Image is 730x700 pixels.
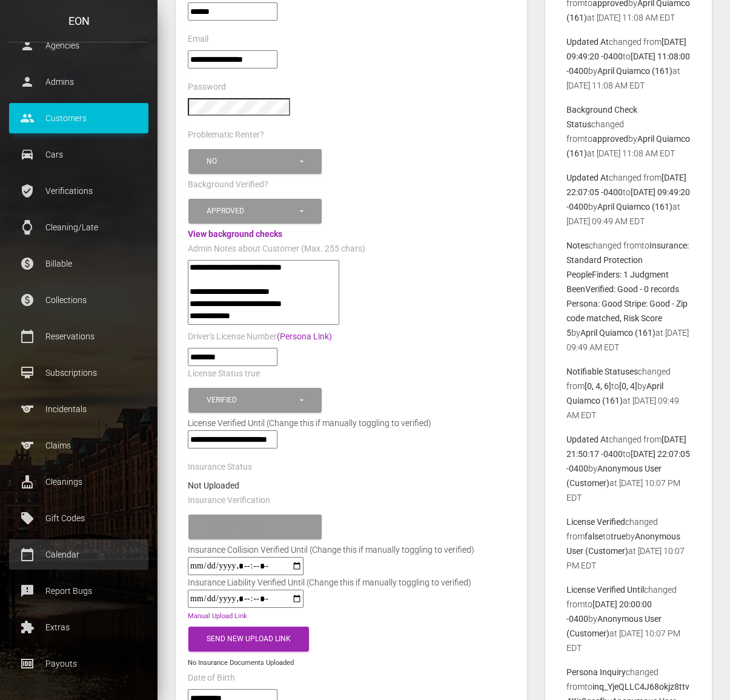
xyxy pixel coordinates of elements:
[18,364,139,382] p: Subscriptions
[18,36,139,55] p: Agencies
[9,176,148,206] a: verified_user Verifications
[566,585,644,595] b: License Verified Until
[9,467,148,497] a: cleaning_services Cleanings
[566,173,609,182] b: Updated At
[18,182,139,200] p: Verifications
[188,672,235,684] label: Date of Birth
[566,170,691,228] p: changed from to by at [DATE] 09:49 AM EDT
[597,66,672,76] b: April Quiamco (161)
[566,105,637,129] b: Background Check Status
[619,381,637,391] b: [0, 4]
[18,218,139,236] p: Cleaning/Late
[188,81,226,93] label: Password
[566,667,626,677] b: Persona Inquiry
[566,599,652,624] b: [DATE] 20:00:00 -0400
[188,515,322,539] button: Please select
[585,381,611,391] b: [0, 4, 6]
[566,241,589,250] b: Notes
[188,368,260,380] label: License Status true
[9,248,148,279] a: paid Billable
[18,291,139,309] p: Collections
[188,461,252,473] label: Insurance Status
[18,255,139,273] p: Billable
[9,394,148,424] a: sports Incidentals
[188,243,365,255] label: Admin Notes about Customer (Max. 255 chars)
[18,545,139,564] p: Calendar
[9,430,148,461] a: sports Claims
[179,542,483,557] div: Insurance Collision Verified Until (Change this if manually toggling to verified)
[18,145,139,164] p: Cars
[566,435,609,444] b: Updated At
[18,73,139,91] p: Admins
[9,212,148,242] a: watch Cleaning/Late
[179,416,524,430] div: License Verified Until (Change this if manually toggling to verified)
[277,332,332,341] a: (Persona Link)
[566,37,609,47] b: Updated At
[9,67,148,97] a: person Admins
[566,364,691,422] p: changed from to by at [DATE] 09:49 AM EDT
[188,149,322,174] button: No
[9,612,148,642] a: extension Extras
[566,582,691,655] p: changed from to by at [DATE] 10:07 PM EDT
[9,358,148,388] a: card_membership Subscriptions
[188,179,268,191] label: Background Verified?
[18,618,139,636] p: Extras
[207,206,298,216] div: Approved
[18,582,139,600] p: Report Bugs
[188,129,264,141] label: Problematic Renter?
[188,659,294,667] small: No Insurance Documents Uploaded
[566,432,691,505] p: changed from to by at [DATE] 10:07 PM EDT
[9,503,148,533] a: local_offer Gift Codes
[566,614,662,638] b: Anonymous User (Customer)
[9,30,148,61] a: person Agencies
[9,576,148,606] a: feedback Report Bugs
[566,517,625,527] b: License Verified
[188,199,322,224] button: Approved
[9,285,148,315] a: paid Collections
[188,229,282,239] a: View background checks
[580,328,655,338] b: April Quiamco (161)
[566,102,691,161] p: changed from to by at [DATE] 11:08 AM EDT
[179,575,480,590] div: Insurance Liability Verified Until (Change this if manually toggling to verified)
[207,395,298,405] div: Verified
[592,134,628,144] b: approved
[188,627,309,652] button: Send New Upload Link
[9,539,148,570] a: calendar_today Calendar
[566,515,691,573] p: changed from to by at [DATE] 10:07 PM EDT
[18,655,139,673] p: Payouts
[597,202,672,212] b: April Quiamco (161)
[9,321,148,352] a: calendar_today Reservations
[566,367,638,376] b: Notifiable Statuses
[207,522,298,532] div: Please select
[188,612,247,620] a: Manual Upload Link
[207,156,298,167] div: No
[9,648,148,679] a: money Payouts
[18,109,139,127] p: Customers
[9,103,148,133] a: people Customers
[566,35,691,93] p: changed from to by at [DATE] 11:08 AM EDT
[18,400,139,418] p: Incidentals
[18,436,139,455] p: Claims
[566,464,662,488] b: Anonymous User (Customer)
[188,481,239,490] strong: Not Uploaded
[9,139,148,170] a: drive_eta Cars
[188,388,322,413] button: Verified
[18,473,139,491] p: Cleanings
[188,495,270,507] label: Insurance Verification
[585,532,603,541] b: false
[18,327,139,345] p: Reservations
[566,241,689,338] b: Insurance: Standard Protection PeopleFinders: 1 Judgment BeenVerified: Good - 0 records Persona: ...
[566,238,691,355] p: changed from to by at [DATE] 09:49 AM EDT
[18,509,139,527] p: Gift Codes
[188,331,332,343] label: Driver's License Number
[611,532,626,541] b: true
[188,33,208,45] label: Email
